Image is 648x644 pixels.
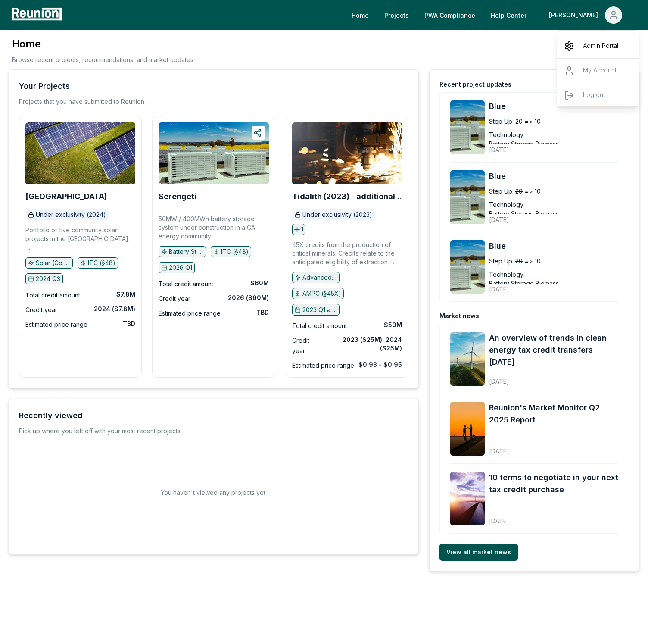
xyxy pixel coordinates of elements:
div: [DATE] [489,441,618,456]
a: [GEOGRAPHIC_DATA] [25,192,107,201]
a: An overview of trends in clean energy tax credit transfers - [DATE] [489,332,618,368]
div: $60M [250,279,269,288]
a: PWA Compliance [417,6,482,24]
a: Admin Portal [557,34,640,58]
div: TBD [123,319,135,328]
span: => 10 [524,117,541,126]
button: 2023 Q1 and earlier [292,304,340,315]
div: Step Up: [489,117,514,126]
p: Battery Storage [169,247,203,256]
button: 1 [292,224,305,235]
a: View all market news [439,544,518,561]
button: 2026 Q1 [159,262,195,273]
span: => 10 [524,187,541,196]
div: Technology: [489,200,525,209]
p: 2023 Q1 and earlier [302,306,337,314]
b: Serengeti [159,192,196,201]
p: Under exclusivity (2023) [302,210,372,219]
button: 2024 Q3 [25,273,63,284]
nav: Main [345,6,639,24]
p: ITC (§48) [88,259,115,267]
p: Browse recent projects, recommendations, and market updates. [12,55,195,64]
p: Admin Portal [583,41,618,51]
div: [DATE] [489,278,629,294]
span: 20 [515,187,523,196]
img: Broad Peak [25,122,135,184]
div: Estimated price range [25,319,87,330]
div: $50M [384,321,402,329]
div: Credit year [25,305,57,315]
span: 20 [515,117,523,126]
a: 10 terms to negotiate in your next tax credit purchase [489,472,618,496]
p: 2026 Q1 [169,263,192,272]
img: Blue [450,170,485,224]
div: 2023 ($25M), 2024 ($25M) [322,335,402,353]
img: Serengeti [159,122,268,184]
div: TBD [256,308,269,317]
div: Credit year [292,335,323,356]
div: Step Up: [489,256,514,266]
p: 50MW / 400MWh battery storage system under construction in a CA energy community [159,215,268,241]
div: Credit year [159,294,190,304]
div: Market news [439,312,479,320]
h3: Home [12,37,195,51]
a: Tidalith (2023) - additional volume [292,192,402,201]
a: Blue [489,100,629,113]
div: [DATE] [489,139,629,154]
a: Projects [377,6,416,24]
button: Advanced manufacturing [292,272,340,283]
span: 20 [515,256,523,266]
img: 10 terms to negotiate in your next tax credit purchase [450,472,485,525]
p: Under exclusivity (2024) [36,210,106,219]
div: Estimated price range [292,360,354,371]
a: Blue [489,170,629,182]
div: [PERSON_NAME] [557,34,640,111]
div: Total credit amount [159,279,213,289]
div: Recently viewed [19,410,83,422]
p: Projects that you have submitted to Reunion. [19,97,146,106]
div: Your Projects [19,80,70,92]
span: => 10 [524,256,541,266]
p: My Account [583,66,617,76]
p: 2024 Q3 [36,275,60,283]
a: Reunion's Market Monitor Q2 2025 Report [489,402,618,426]
div: Total credit amount [292,321,347,331]
button: Battery Storage [159,246,206,257]
p: Advanced manufacturing [302,273,337,282]
div: [DATE] [489,209,629,224]
div: $7.8M [116,290,135,299]
button: Solar (Community) [25,257,73,269]
div: [DATE] [489,510,618,525]
a: Blue [489,240,629,252]
img: Reunion's Market Monitor Q2 2025 Report [450,402,485,456]
b: Tidalith (2023) - additional volume [292,192,402,209]
div: $0.93 - $0.95 [358,360,402,369]
p: Log out [583,90,605,100]
a: Help Center [484,6,533,24]
div: 2024 ($7.8M) [94,305,135,313]
div: Pick up where you left off with your most recent projects. [19,427,182,435]
img: Blue [450,100,485,154]
div: Technology: [489,270,525,279]
div: Recent project updates [439,80,511,89]
img: An overview of trends in clean energy tax credit transfers - August 2025 [450,332,485,386]
div: 2026 ($60M) [228,294,269,302]
img: Blue [450,240,485,294]
p: Solar (Community) [36,259,70,267]
p: AMPC (§45X) [302,289,341,298]
a: Serengeti [159,192,196,201]
img: Tidalith (2023) - additional volume [292,122,402,184]
div: Step Up: [489,187,514,196]
div: Technology: [489,130,525,139]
